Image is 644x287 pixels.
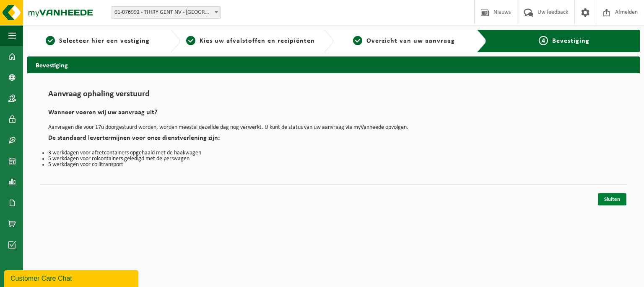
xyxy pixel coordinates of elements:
[48,156,619,162] li: 5 werkdagen voor rolcontainers geledigd met de perswagen
[48,90,619,103] h1: Aanvraag ophaling verstuurd
[184,36,317,46] a: 2Kies uw afvalstoffen en recipiënten
[48,150,619,156] li: 3 werkdagen voor afzetcontainers opgehaald met de haakwagen
[111,6,221,19] span: 01-076992 - THIRY GENT NV - EVERGEM
[338,36,470,46] a: 3Overzicht van uw aanvraag
[48,109,619,120] h2: Wanneer voeren wij uw aanvraag uit?
[48,125,619,131] p: Aanvragen die voor 17u doorgestuurd worden, worden meestal dezelfde dag nog verwerkt. U kunt de s...
[31,36,164,46] a: 1Selecteer hier een vestiging
[46,36,55,45] span: 1
[366,38,455,44] span: Overzicht van uw aanvraag
[200,38,315,44] span: Kies uw afvalstoffen en recipiënten
[111,7,221,18] span: 01-076992 - THIRY GENT NV - EVERGEM
[186,36,195,45] span: 2
[353,36,362,45] span: 3
[598,193,626,205] a: Sluiten
[552,38,589,44] span: Bevestiging
[539,36,548,45] span: 4
[48,162,619,168] li: 5 werkdagen voor collitransport
[59,38,150,44] span: Selecteer hier een vestiging
[48,135,619,146] h2: De standaard levertermijnen voor onze dienstverlening zijn:
[27,56,640,73] h2: Bevestiging
[4,269,140,287] iframe: chat widget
